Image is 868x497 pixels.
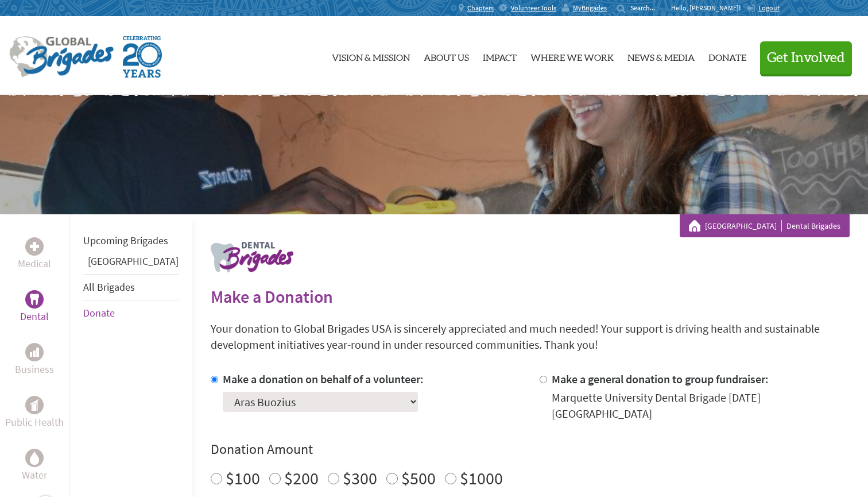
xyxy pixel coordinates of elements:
[226,467,260,489] label: $100
[630,3,663,12] input: Search...
[332,26,410,86] a: Vision & Mission
[552,390,850,422] div: Marquette University Dental Brigade [DATE] [GEOGRAPHIC_DATA]
[20,290,49,325] a: DentalDental
[25,290,44,309] div: Dental
[22,449,47,483] a: WaterWater
[689,220,840,232] div: Dental Brigades
[9,36,114,78] img: Global Brigades Logo
[30,451,39,464] img: Water
[627,26,695,86] a: News & Media
[483,26,517,86] a: Impact
[15,343,54,377] a: BusinessBusiness
[83,234,168,247] a: Upcoming Brigades
[460,467,503,489] label: $1000
[211,440,850,459] h4: Donation Amount
[83,274,179,300] li: All Brigades
[83,228,179,253] li: Upcoming Brigades
[30,399,39,411] img: Public Health
[746,3,780,13] a: Logout
[20,309,49,325] p: Dental
[18,256,51,272] p: Medical
[705,220,782,232] a: [GEOGRAPHIC_DATA]
[30,242,39,251] img: Medical
[401,467,436,489] label: $500
[223,372,424,386] label: Make a donation on behalf of a volunteer:
[88,255,179,268] a: [GEOGRAPHIC_DATA]
[5,396,64,430] a: Public HealthPublic Health
[83,280,135,294] a: All Brigades
[767,51,845,65] span: Get Involved
[83,300,179,326] li: Donate
[123,36,162,78] img: Global Brigades Celebrating 20 Years
[25,237,44,256] div: Medical
[343,467,377,489] label: $300
[424,26,469,86] a: About Us
[284,467,319,489] label: $200
[22,467,47,483] p: Water
[671,3,746,13] p: Hello, [PERSON_NAME]!
[30,348,39,357] img: Business
[511,3,556,13] span: Volunteer Tools
[5,414,64,430] p: Public Health
[25,343,44,361] div: Business
[760,41,852,74] button: Get Involved
[211,286,850,307] h2: Make a Donation
[25,449,44,467] div: Water
[467,3,494,13] span: Chapters
[758,3,780,12] span: Logout
[573,3,607,13] span: MyBrigades
[30,294,39,305] img: Dental
[25,396,44,414] div: Public Health
[211,321,850,353] p: Your donation to Global Brigades USA is sincerely appreciated and much needed! Your support is dr...
[552,372,769,386] label: Make a general donation to group fundraiser:
[211,242,293,272] img: logo-dental.png
[18,237,51,272] a: MedicalMedical
[83,306,115,319] a: Donate
[15,361,54,377] p: Business
[708,26,746,86] a: Donate
[530,26,614,86] a: Where We Work
[83,253,179,274] li: Panama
